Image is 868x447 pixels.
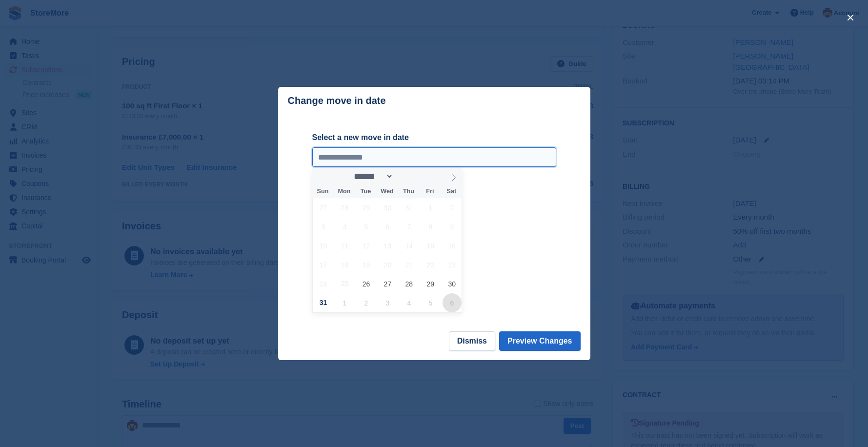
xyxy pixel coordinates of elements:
span: August 30, 2025 [443,274,462,293]
span: August 2, 2025 [443,198,462,217]
span: September 2, 2025 [357,293,376,312]
span: September 5, 2025 [421,293,440,312]
span: August 5, 2025 [357,217,376,236]
span: August 12, 2025 [357,236,376,255]
span: July 30, 2025 [378,198,397,217]
span: September 4, 2025 [400,293,419,312]
span: August 21, 2025 [400,255,419,274]
span: August 7, 2025 [400,217,419,236]
span: August 8, 2025 [421,217,440,236]
span: August 18, 2025 [335,255,354,274]
input: Year [393,171,424,182]
span: August 17, 2025 [314,255,333,274]
span: July 27, 2025 [314,198,333,217]
span: Sat [441,188,462,195]
button: close [843,10,858,25]
span: August 14, 2025 [400,236,419,255]
span: August 23, 2025 [443,255,462,274]
span: August 1, 2025 [421,198,440,217]
span: Sun [312,188,334,195]
span: Thu [398,188,419,195]
span: August 29, 2025 [421,274,440,293]
span: Fri [419,188,441,195]
span: July 28, 2025 [335,198,354,217]
span: August 4, 2025 [335,217,354,236]
label: Select a new move in date [312,132,556,143]
span: August 11, 2025 [335,236,354,255]
span: September 3, 2025 [378,293,397,312]
span: August 9, 2025 [443,217,462,236]
span: August 22, 2025 [421,255,440,274]
span: August 6, 2025 [378,217,397,236]
button: Preview Changes [499,331,581,351]
span: Tue [355,188,376,195]
span: August 10, 2025 [314,236,333,255]
span: August 13, 2025 [378,236,397,255]
span: August 16, 2025 [443,236,462,255]
span: July 29, 2025 [357,198,376,217]
span: Wed [376,188,398,195]
span: August 31, 2025 [314,293,333,312]
span: August 27, 2025 [378,274,397,293]
span: September 1, 2025 [335,293,354,312]
span: August 20, 2025 [378,255,397,274]
span: July 31, 2025 [400,198,419,217]
select: Month [350,171,393,182]
span: August 19, 2025 [357,255,376,274]
span: August 25, 2025 [335,274,354,293]
span: Mon [333,188,355,195]
p: Change move in date [288,95,386,106]
span: August 28, 2025 [400,274,419,293]
span: September 6, 2025 [443,293,462,312]
span: August 15, 2025 [421,236,440,255]
span: August 3, 2025 [314,217,333,236]
button: Dismiss [449,331,495,351]
span: August 26, 2025 [357,274,376,293]
span: August 24, 2025 [314,274,333,293]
